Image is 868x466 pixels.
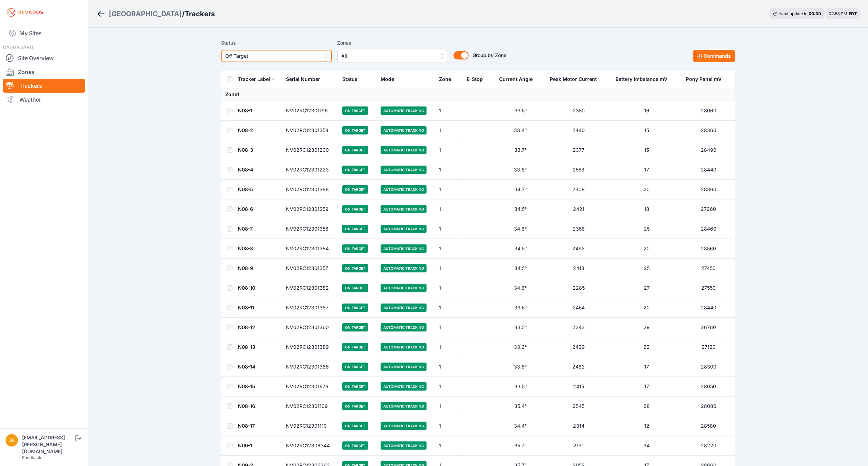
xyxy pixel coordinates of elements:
td: 1 [435,121,463,140]
td: 1 [435,199,463,219]
td: 17 [611,357,682,377]
td: NV02RC12301109 [282,397,338,416]
td: NV02RC12301388 [282,180,338,199]
td: 1 [435,377,463,397]
td: 2350 [546,101,611,121]
td: 1 [435,357,463,377]
a: N08-8 [238,245,254,251]
td: 2314 [546,416,611,436]
td: 17 [611,377,682,397]
td: 1 [435,160,463,180]
td: NV02RC12301223 [282,160,338,180]
button: Tracker Label [238,71,276,87]
td: 28560 [682,239,735,259]
td: NV02RC12301200 [282,140,338,160]
span: Automatic Tracking [381,244,427,253]
td: Zone 1 [221,88,735,101]
td: 15 [611,140,682,160]
label: Status [221,39,332,47]
div: Serial Number [286,76,321,83]
span: EDT [849,11,857,16]
td: 1 [435,397,463,416]
div: [EMAIL_ADDRESS][PERSON_NAME][DOMAIN_NAME] [22,434,74,455]
a: N08-5 [238,186,253,192]
span: Automatic Tracking [381,304,427,312]
td: 20 [611,239,682,259]
a: Site Overview [3,51,85,65]
td: 34.5° [495,199,546,219]
td: 2413 [546,259,611,278]
button: All [337,50,448,62]
td: 33.5° [495,298,546,318]
td: NV02RC12301387 [282,298,338,318]
td: 27450 [682,259,735,278]
td: 28060 [682,101,735,121]
td: 22 [611,337,682,357]
span: Automatic Tracking [381,284,427,292]
img: devin.martin@nevados.solar [6,434,18,447]
td: NV02RC12301360 [282,318,338,337]
img: Nevados [6,7,44,18]
a: N08-16 [238,403,256,409]
td: 28440 [682,298,735,318]
div: Current Angle [499,76,533,83]
td: 1 [435,436,463,456]
span: Group by Zone [473,52,507,58]
td: 2356 [546,219,611,239]
td: 33.4° [495,121,546,140]
button: Mode [381,71,400,87]
a: N08-12 [238,324,256,330]
td: 26760 [682,318,735,337]
span: 02:56 PM [829,11,847,16]
span: On Target [342,264,368,272]
span: Automatic Tracking [381,205,427,213]
td: 2131 [546,436,611,456]
span: Next update in [779,11,808,16]
td: 27 [611,278,682,298]
td: NV02RC12301358 [282,121,338,140]
span: On Target [342,166,368,174]
label: Zones [337,39,448,47]
span: Automatic Tracking [381,126,427,134]
span: Automatic Tracking [381,382,427,391]
td: 28 [611,397,682,416]
td: 2482 [546,357,611,377]
td: 33.6° [495,337,546,357]
td: 2308 [546,180,611,199]
span: On Target [342,146,368,154]
a: N08-17 [238,423,255,429]
span: Automatic Tracking [381,323,427,332]
td: NV02RC12301384 [282,239,338,259]
td: 17 [611,160,682,180]
td: 28360 [682,121,735,140]
td: 33.6° [495,160,546,180]
td: 2492 [546,239,611,259]
td: 28360 [682,180,735,199]
button: Commands [693,50,735,62]
td: NV02RC12301356 [282,219,338,239]
div: Pony Panel mV [686,76,722,83]
div: 00 : 00 [809,11,821,17]
td: 34.4° [495,416,546,436]
td: NV02RC12301357 [282,259,338,278]
td: 1 [435,180,463,199]
td: 28440 [682,160,735,180]
td: NV02RC12301110 [282,416,338,436]
span: On Target [342,402,368,410]
span: On Target [342,205,368,213]
td: 28580 [682,416,735,436]
a: N08-7 [238,226,253,232]
span: On Target [342,244,368,253]
td: 1 [435,259,463,278]
button: Current Angle [499,71,538,87]
td: 25 [611,259,682,278]
td: 33.7° [495,140,546,160]
span: / [182,9,185,19]
td: 2421 [546,199,611,219]
a: N08-15 [238,383,255,389]
span: Automatic Tracking [381,422,427,430]
td: 33.5° [495,318,546,337]
td: 2377 [546,140,611,160]
td: 2454 [546,298,611,318]
td: 18 [611,199,682,219]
